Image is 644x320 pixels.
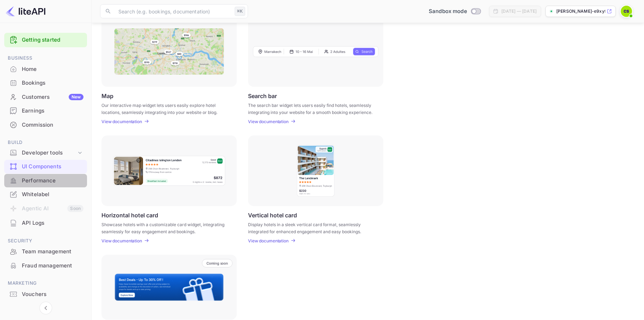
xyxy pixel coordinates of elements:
a: View documentation [101,119,144,124]
div: API Logs [22,219,83,227]
span: Business [4,54,87,62]
div: Getting started [4,33,87,47]
p: Map [101,92,113,99]
div: Developer tools [4,147,87,159]
div: Whitelabel [4,188,87,201]
span: Marketing [4,279,87,287]
div: Whitelabel [22,191,83,199]
div: ⌘K [235,7,245,16]
div: Team management [22,248,83,256]
div: Bookings [22,79,83,87]
p: The search bar widget lets users easily find hotels, seamlessly integrating into your website for... [248,102,374,115]
div: Earnings [22,107,83,115]
a: View documentation [248,119,291,124]
span: Security [4,237,87,245]
img: Map Frame [114,28,224,75]
div: UI Components [22,163,83,171]
div: Performance [4,174,87,188]
a: Whitelabel [4,188,87,201]
img: Horizontal hotel card Frame [112,155,226,186]
span: Sandbox mode [429,7,467,16]
p: Horizontal hotel card [101,212,158,218]
a: Commission [4,118,87,131]
div: New [69,94,83,100]
div: Commission [22,121,83,129]
p: Vertical hotel card [248,212,297,218]
p: View documentation [101,238,142,243]
div: Customers [22,93,83,101]
button: Collapse navigation [39,302,52,314]
div: Commission [4,118,87,132]
a: Vouchers [4,288,87,301]
div: Bookings [4,76,87,90]
a: Getting started [22,36,83,44]
div: Vouchers [22,290,83,298]
div: Performance [22,177,83,185]
a: API Logs [4,216,87,229]
div: Fraud management [4,259,87,273]
div: Home [22,65,83,73]
div: API Logs [4,216,87,230]
p: View documentation [248,238,289,243]
p: View documentation [248,119,289,124]
input: Search (e.g. bookings, documentation) [114,4,232,18]
p: Coming soon [206,261,228,265]
p: Display hotels in a sleek vertical card format, seamlessly integrated for enhanced engagement and... [248,221,374,234]
a: CustomersNew [4,90,87,103]
p: Showcase hotels with a customizable card widget, integrating seamlessly for easy engagement and b... [101,221,228,234]
div: [DATE] — [DATE] [501,8,537,14]
div: Fraud management [22,262,83,270]
img: Search Frame [253,46,378,57]
img: LiteAPI logo [6,6,45,17]
div: Team management [4,245,87,259]
a: UI Components [4,160,87,173]
a: Performance [4,174,87,187]
img: Vertical hotel card Frame [296,144,335,197]
img: Banner Frame [114,273,224,301]
span: Build [4,139,87,146]
a: Bookings [4,76,87,89]
a: View documentation [248,238,291,243]
a: Team management [4,245,87,258]
div: Earnings [4,104,87,118]
div: Home [4,62,87,76]
div: CustomersNew [4,90,87,104]
a: View documentation [101,238,144,243]
div: Developer tools [22,149,76,157]
div: UI Components [4,160,87,174]
img: Colin Seaman [621,6,632,17]
p: Search bar [248,92,277,99]
p: View documentation [101,119,142,124]
a: Earnings [4,104,87,117]
a: Fraud management [4,259,87,272]
p: Our interactive map widget lets users easily explore hotel locations, seamlessly integrating into... [101,102,228,115]
a: Home [4,62,87,76]
p: [PERSON_NAME]-e9xyf.nui... [556,8,605,14]
div: Switch to Production mode [426,7,483,16]
div: Vouchers [4,288,87,301]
